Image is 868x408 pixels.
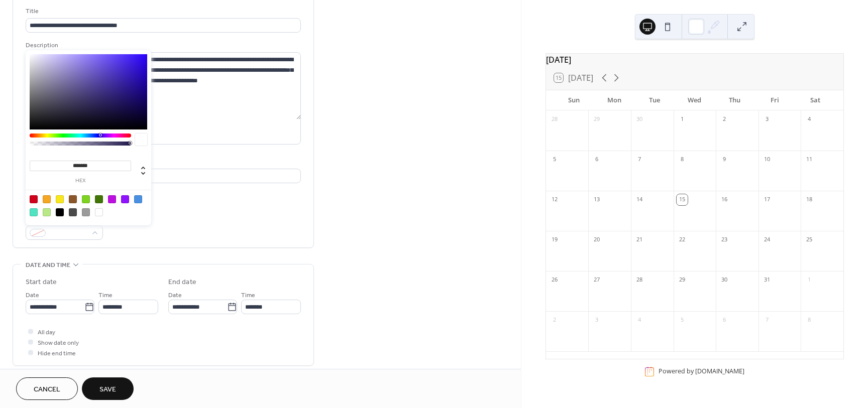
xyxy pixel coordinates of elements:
[804,275,815,286] div: 1
[549,194,560,205] div: 12
[695,367,744,375] a: [DOMAIN_NAME]
[634,90,675,110] div: Tue
[677,114,688,125] div: 1
[95,195,103,203] div: #417505
[634,275,645,286] div: 28
[26,6,299,17] div: Title
[659,367,744,375] div: Powered by
[795,90,835,110] div: Sat
[634,315,645,326] div: 4
[677,194,688,205] div: 15
[241,290,255,301] span: Time
[715,90,755,110] div: Thu
[677,154,688,165] div: 8
[82,195,90,203] div: #7ED321
[591,154,602,165] div: 6
[549,234,560,245] div: 19
[594,90,634,110] div: Mon
[30,178,131,184] label: hex
[554,90,594,110] div: Sun
[762,194,773,205] div: 17
[546,54,843,66] div: [DATE]
[634,154,645,165] div: 7
[762,114,773,125] div: 3
[804,194,815,205] div: 18
[719,234,730,245] div: 23
[168,277,196,288] div: End date
[675,90,715,110] div: Wed
[26,277,57,288] div: Start date
[26,290,39,301] span: Date
[38,327,55,338] span: All day
[762,275,773,286] div: 31
[108,195,116,203] div: #BD10E0
[34,384,60,395] span: Cancel
[56,195,64,203] div: #F8E71C
[98,290,113,301] span: Time
[719,194,730,205] div: 16
[30,195,38,203] div: #D0021B
[99,384,116,395] span: Save
[677,315,688,326] div: 5
[804,315,815,326] div: 8
[755,90,795,110] div: Fri
[719,315,730,326] div: 6
[121,195,129,203] div: #9013FE
[762,234,773,245] div: 24
[634,194,645,205] div: 14
[26,40,299,51] div: Description
[26,157,299,167] div: Location
[634,114,645,125] div: 30
[30,208,38,216] div: #50E3C2
[26,260,70,270] span: Date and time
[804,154,815,165] div: 11
[16,377,78,400] button: Cancel
[762,154,773,165] div: 10
[549,154,560,165] div: 5
[591,114,602,125] div: 29
[549,315,560,326] div: 2
[719,154,730,165] div: 9
[804,234,815,245] div: 25
[634,234,645,245] div: 21
[804,114,815,125] div: 4
[82,208,90,216] div: #9B9B9B
[591,315,602,326] div: 3
[69,195,77,203] div: #8B572A
[591,194,602,205] div: 13
[38,348,76,359] span: Hide end time
[43,195,51,203] div: #F5A623
[69,208,77,216] div: #4A4A4A
[56,208,64,216] div: #000000
[43,208,51,216] div: #B8E986
[134,195,142,203] div: #4A90E2
[591,275,602,286] div: 27
[677,275,688,286] div: 29
[168,290,182,301] span: Date
[762,315,773,326] div: 7
[549,275,560,286] div: 26
[591,234,602,245] div: 20
[95,208,103,216] div: #FFFFFF
[719,275,730,286] div: 30
[549,114,560,125] div: 28
[38,338,79,348] span: Show date only
[677,234,688,245] div: 22
[82,377,134,400] button: Save
[719,114,730,125] div: 2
